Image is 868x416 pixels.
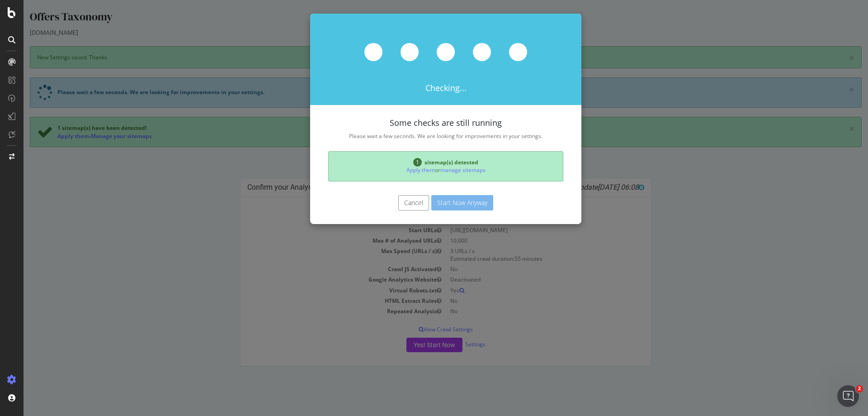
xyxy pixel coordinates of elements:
[390,158,398,167] span: 1
[383,166,411,174] a: Apply them
[417,166,462,174] a: manage sitemaps
[856,385,863,392] span: 2
[305,132,540,140] p: Please wait a few seconds. We are looking for improvements in your settings.
[305,119,540,128] h4: Some checks are still running
[312,166,533,174] p: or
[287,14,558,105] div: Checking...
[837,385,859,407] iframe: Intercom live chat
[401,158,455,166] span: sitemap(s) detected
[375,195,406,210] button: Cancel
